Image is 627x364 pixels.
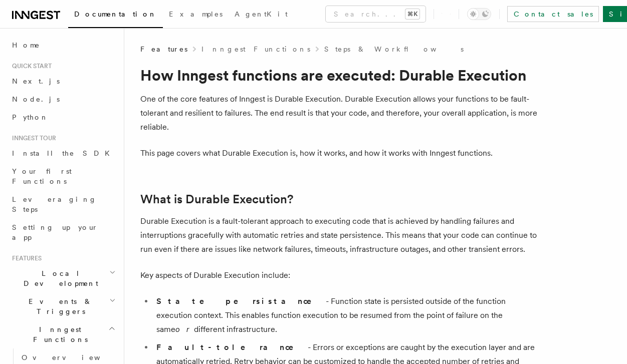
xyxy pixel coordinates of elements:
span: Features [8,254,42,262]
span: Python [12,113,49,121]
p: This page covers what Durable Execution is, how it works, and how it works with Inngest functions. [140,146,541,160]
span: Features [140,44,187,54]
span: Inngest Functions [8,324,108,344]
span: Next.js [12,77,60,85]
p: Durable Execution is a fault-tolerant approach to executing code that is achieved by handling fai... [140,214,541,256]
span: Setting up your app [12,223,98,241]
button: Toggle dark mode [467,8,491,20]
a: AgentKit [229,3,294,27]
a: Node.js [8,90,118,108]
button: Search...⌘K [326,6,426,22]
button: Events & Triggers [8,292,118,320]
span: Examples [169,10,223,18]
span: Node.js [12,95,60,103]
span: Overview [22,353,125,361]
li: - Function state is persisted outside of the function execution context. This enables function ex... [153,294,541,336]
span: Quick start [8,62,52,70]
span: Local Development [8,268,109,288]
a: Examples [163,3,229,27]
p: Key aspects of Durable Execution include: [140,268,541,282]
span: Leveraging Steps [12,195,97,213]
strong: State persistance [156,296,326,306]
a: Steps & Workflows [324,44,464,54]
button: Inngest Functions [8,320,118,348]
em: or [175,324,194,334]
a: What is Durable Execution? [140,192,293,206]
a: Documentation [68,3,163,28]
button: Local Development [8,264,118,292]
a: Setting up your app [8,218,118,246]
span: Home [12,40,40,50]
span: AgentKit [235,10,288,18]
h1: How Inngest functions are executed: Durable Execution [140,66,541,84]
kbd: ⌘K [405,9,420,19]
span: Your first Functions [12,167,72,185]
a: Contact sales [507,6,599,22]
span: Install the SDK [12,149,116,157]
strong: Fault-tolerance [156,342,308,352]
a: Next.js [8,72,118,90]
span: Documentation [74,10,157,18]
a: Inngest Functions [201,44,310,54]
p: One of the core features of Inngest is Durable Execution. Durable Execution allows your functions... [140,92,541,134]
a: Your first Functions [8,162,118,190]
a: Install the SDK [8,144,118,162]
a: Python [8,108,118,126]
a: Home [8,36,118,54]
span: Events & Triggers [8,296,109,316]
span: Inngest tour [8,134,56,142]
a: Leveraging Steps [8,190,118,218]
